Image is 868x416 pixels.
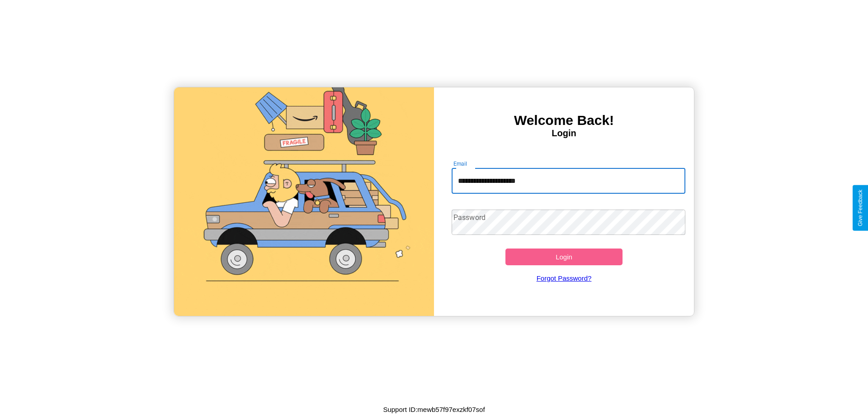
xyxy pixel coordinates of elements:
img: gif [174,87,434,316]
h4: Login [434,128,694,139]
a: Forgot Password? [447,265,681,291]
label: Email [453,160,467,167]
h3: Welcome Back! [434,113,694,128]
div: Give Feedback [857,190,863,226]
button: Login [505,249,623,265]
p: Support ID: mewb57f97exzkf07sof [383,403,485,416]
